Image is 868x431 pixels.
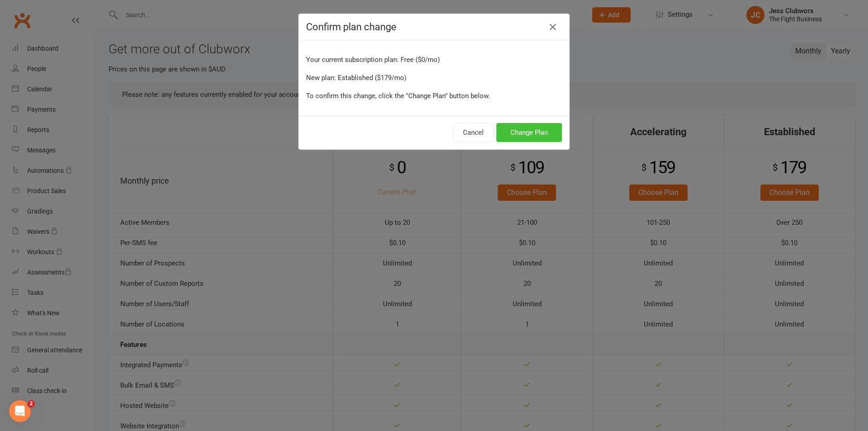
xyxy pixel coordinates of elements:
p: To confirm this change, click the "Change Plan" button below. [306,90,562,101]
button: Close [546,20,560,34]
p: Your current subscription plan: Free ($0/mo) [306,54,562,65]
span: 2 [28,400,35,407]
iframe: Intercom live chat [9,400,31,422]
button: Cancel [453,123,494,142]
button: Change Plan [496,123,562,142]
h4: Confirm plan change [306,21,562,33]
p: New plan: Established ($179/mo) [306,72,562,83]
